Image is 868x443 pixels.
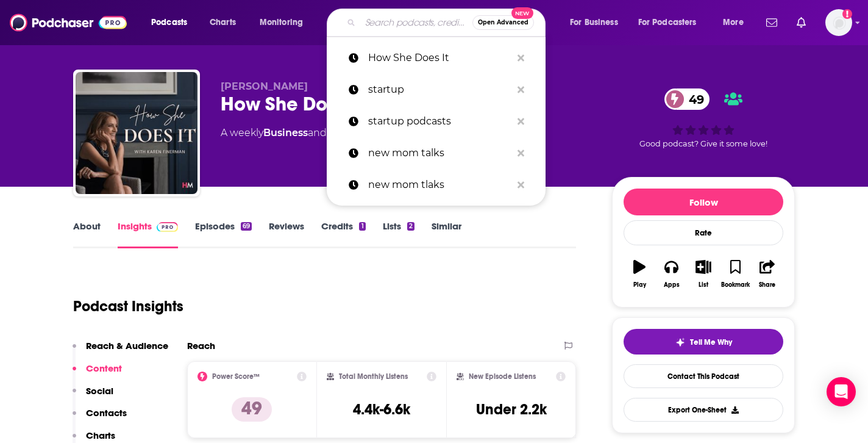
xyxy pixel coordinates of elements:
[633,281,646,289] div: Play
[321,220,365,248] a: Credits1
[383,220,414,248] a: Lists2
[432,220,461,248] a: Similar
[407,222,414,231] div: 2
[143,13,203,32] button: open menu
[210,14,236,31] span: Charts
[327,169,546,201] a: new mom tlaks
[570,14,618,31] span: For Business
[368,169,511,201] p: new mom tlaks
[368,106,511,137] p: startup podcasts
[73,407,127,430] button: Contacts
[73,220,101,248] a: About
[469,372,536,381] h2: New Episode Listens
[86,340,168,351] p: Reach & Audience
[118,220,178,248] a: InsightsPodchaser Pro
[752,252,783,296] button: Share
[232,397,272,422] p: 49
[842,9,852,19] svg: Add a profile image
[353,400,410,419] h3: 4.4k-6.6k
[73,340,168,362] button: Reach & Audience
[368,42,511,74] p: How She Does It
[825,9,852,36] img: User Profile
[86,430,115,441] p: Charts
[677,88,710,110] span: 49
[624,189,783,215] button: Follow
[721,281,750,289] div: Bookmark
[212,372,260,381] h2: Power Score™
[338,9,557,37] div: Search podcasts, credits, & more...
[655,252,687,296] button: Apps
[86,362,122,374] p: Content
[339,372,408,381] h2: Total Monthly Listens
[761,12,782,33] a: Show notifications dropdown
[269,220,304,248] a: Reviews
[624,398,783,422] button: Export One-Sheet
[675,337,685,347] img: tell me why sparkle
[624,220,783,245] div: Rate
[723,14,744,31] span: More
[472,15,534,30] button: Open AdvancedNew
[825,9,852,36] button: Show profile menu
[73,297,183,315] h1: Podcast Insights
[368,74,511,106] p: startup
[263,127,308,139] a: Business
[792,12,811,33] a: Show notifications dropdown
[86,385,113,397] p: Social
[73,362,122,385] button: Content
[699,281,708,289] div: List
[561,13,633,32] button: open menu
[624,329,783,355] button: tell me why sparkleTell Me Why
[624,252,655,296] button: Play
[308,127,327,139] span: and
[327,106,546,137] a: startup podcasts
[476,400,547,419] h3: Under 2.2k
[359,222,365,231] div: 1
[151,14,187,31] span: Podcasts
[638,14,697,31] span: For Podcasters
[327,42,546,74] a: How She Does It
[714,13,759,32] button: open menu
[511,7,533,19] span: New
[251,13,319,32] button: open menu
[630,13,714,32] button: open menu
[360,13,472,32] input: Search podcasts, credits, & more...
[241,222,252,231] div: 69
[327,137,546,169] a: new mom talks
[478,20,528,26] span: Open Advanced
[221,126,435,140] div: A weekly podcast
[827,377,856,406] div: Open Intercom Messenger
[612,81,795,156] div: 49Good podcast? Give it some love!
[825,9,852,36] span: Logged in as AutumnKatie
[759,281,775,289] div: Share
[327,74,546,106] a: startup
[187,340,215,351] h2: Reach
[157,222,178,232] img: Podchaser Pro
[639,139,767,148] span: Good podcast? Give it some love!
[664,88,710,110] a: 49
[688,252,719,296] button: List
[202,13,243,32] a: Charts
[664,281,680,289] div: Apps
[624,364,783,388] a: Contact This Podcast
[73,385,113,408] button: Social
[368,137,511,169] p: new mom talks
[719,252,751,296] button: Bookmark
[10,11,127,34] img: Podchaser - Follow, Share and Rate Podcasts
[86,407,127,419] p: Contacts
[195,220,252,248] a: Episodes69
[221,81,308,92] span: [PERSON_NAME]
[76,72,197,194] img: How She Does It
[260,14,303,31] span: Monitoring
[690,337,732,347] span: Tell Me Why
